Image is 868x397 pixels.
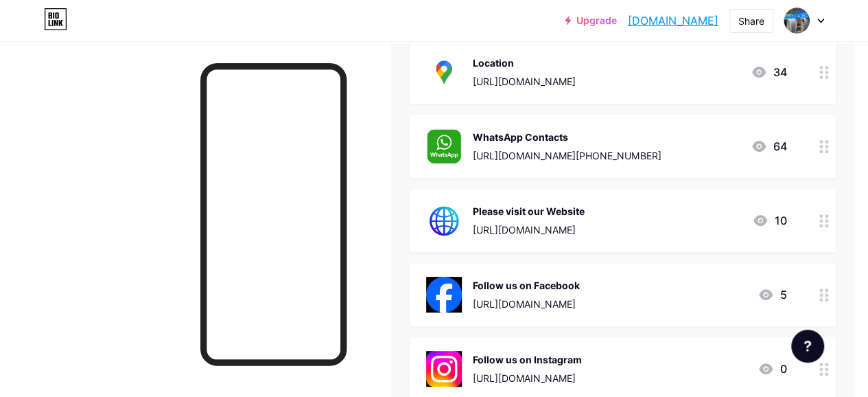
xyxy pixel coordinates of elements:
[738,14,764,28] div: Share
[473,130,661,144] div: WhatsApp Contacts
[784,8,810,34] img: awadelectronics
[473,223,585,237] div: [URL][DOMAIN_NAME]
[752,212,786,229] div: 10
[473,371,582,385] div: [URL][DOMAIN_NAME]
[473,56,576,70] div: Location
[473,74,576,89] div: [URL][DOMAIN_NAME]
[473,297,580,311] div: [URL][DOMAIN_NAME]
[426,128,462,164] img: WhatsApp Contacts
[426,277,462,313] img: Follow us on Facebook
[565,15,617,26] a: Upgrade
[426,54,462,90] img: Location
[758,361,786,377] div: 0
[426,351,462,387] img: Follow us on Instagram
[473,352,582,367] div: Follow us on Instagram
[473,278,580,293] div: Follow us on Facebook
[751,138,786,155] div: 64
[751,64,786,80] div: 34
[473,204,585,218] div: Please visit our Website
[473,148,661,163] div: [URL][DOMAIN_NAME][PHONE_NUMBER]
[758,286,786,303] div: 5
[426,203,462,238] img: Please visit our Website
[628,12,718,29] a: [DOMAIN_NAME]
